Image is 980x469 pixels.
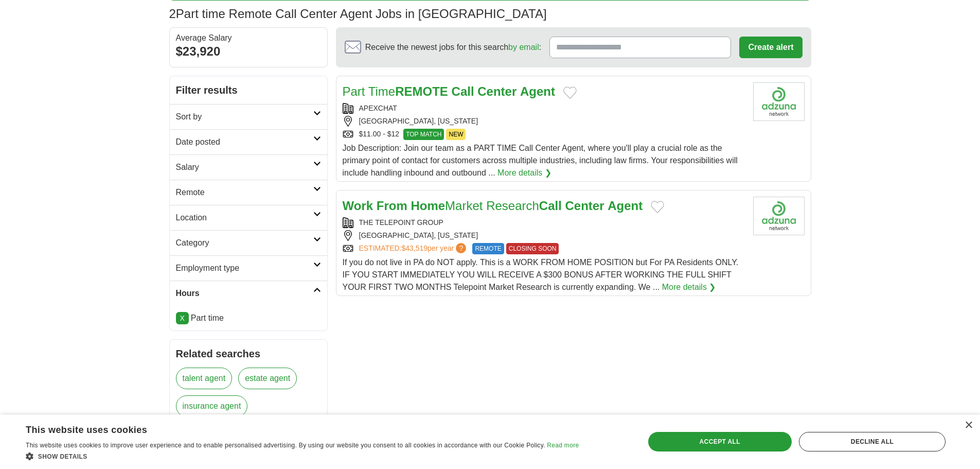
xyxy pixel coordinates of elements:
[365,41,541,54] span: Receive the newest jobs for this search :
[176,136,313,148] h2: Date posted
[176,186,313,199] h2: Remote
[170,104,327,129] a: Sort by
[176,395,248,417] a: insurance agent
[38,453,87,460] span: Show details
[651,201,664,213] button: Add to favorite jobs
[565,199,604,213] strong: Center
[176,111,313,123] h2: Sort by
[343,258,739,291] span: If you do not live in PA do NOT apply. This is a WORK FROM HOME POSITION but For PA Residents ONL...
[563,86,577,99] button: Add to favorite jobs
[648,432,792,451] div: Accept all
[477,84,516,98] strong: Center
[169,7,547,21] h1: Part time Remote Call Center Agent Jobs in [GEOGRAPHIC_DATA]
[176,161,313,173] h2: Salary
[452,84,474,98] strong: Call
[343,116,745,127] div: [GEOGRAPHIC_DATA], [US_STATE]
[377,199,407,213] strong: From
[739,37,802,58] button: Create alert
[446,129,466,140] span: NEW
[170,154,327,180] a: Salary
[176,312,189,324] a: X
[753,82,805,121] img: Company logo
[343,199,643,213] a: Work From HomeMarket ResearchCall Center Agent
[26,421,553,436] div: This website uses cookies
[170,129,327,154] a: Date posted
[343,144,738,177] span: Job Description: Join our team as a PART TIME Call Center Agent, where you'll play a crucial role...
[401,244,427,252] span: $43,519
[176,368,233,389] a: talent agent
[753,197,805,235] img: Company logo
[608,199,643,213] strong: Agent
[343,199,373,213] strong: Work
[170,255,327,281] a: Employment type
[169,5,176,23] span: 2
[170,281,327,306] a: Hours
[343,217,745,228] div: THE TELEPOINT GROUP
[26,451,579,461] div: Show details
[238,368,297,389] a: estate agent
[799,432,946,451] div: Decline all
[343,129,745,140] div: $11.00 - $12
[520,84,555,98] strong: Agent
[497,167,551,179] a: More details ❯
[539,199,562,213] strong: Call
[359,243,469,254] a: ESTIMATED:$43,519per year?
[176,262,313,274] h2: Employment type
[547,442,579,449] a: Read more, opens a new window
[176,34,321,42] div: Average Salary
[472,243,504,254] span: REMOTE
[508,43,539,51] a: by email
[176,42,321,61] div: $23,920
[343,230,745,241] div: [GEOGRAPHIC_DATA], [US_STATE]
[343,103,745,114] div: APEXCHAT
[170,180,327,205] a: Remote
[26,442,545,449] span: This website uses cookies to improve user experience and to enable personalised advertising. By u...
[506,243,559,254] span: CLOSING SOON
[176,237,313,249] h2: Category
[176,346,321,361] h2: Related searches
[343,84,555,98] a: Part TimeREMOTE Call Center Agent
[176,212,313,224] h2: Location
[456,243,466,253] span: ?
[170,205,327,230] a: Location
[411,199,445,213] strong: Home
[176,312,321,324] li: Part time
[170,230,327,255] a: Category
[176,287,313,300] h2: Hours
[170,76,327,104] h2: Filter results
[662,281,716,293] a: More details ❯
[965,422,972,429] div: Close
[403,129,444,140] span: TOP MATCH
[395,84,448,98] strong: REMOTE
